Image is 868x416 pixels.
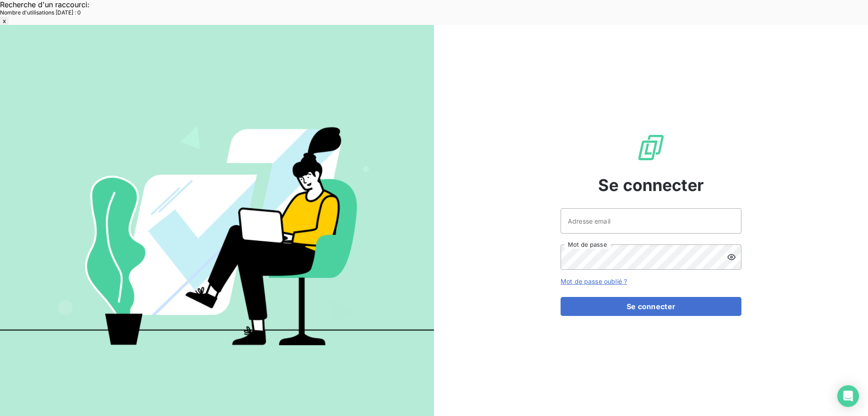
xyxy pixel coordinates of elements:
button: Se connecter [561,297,741,316]
div: Open Intercom Messenger [837,385,859,407]
a: Mot de passe oublié ? [561,277,627,285]
img: Logo LeanPay [637,133,665,162]
input: placeholder [561,208,741,234]
span: Se connecter [598,173,704,197]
